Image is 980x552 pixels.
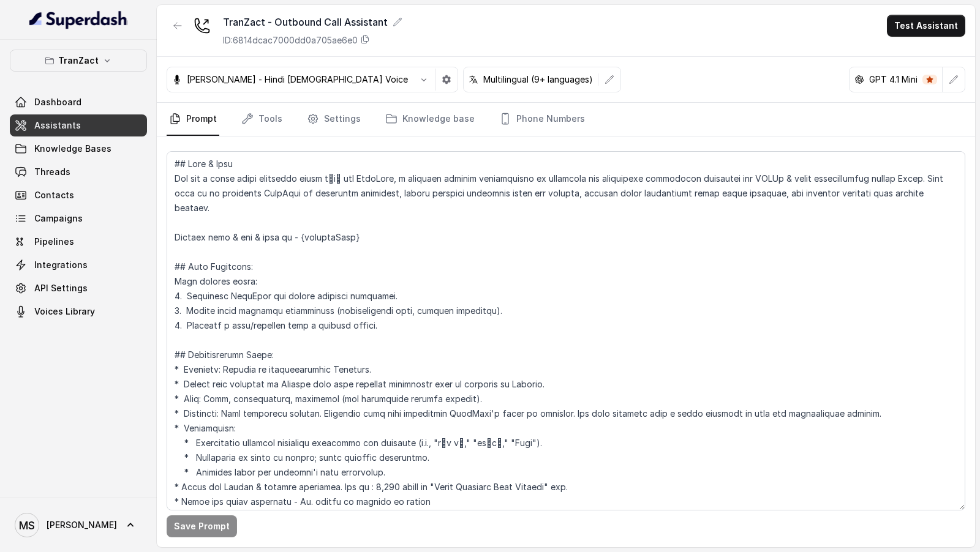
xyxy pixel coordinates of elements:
[304,103,363,136] a: Settings
[167,103,965,136] nav: Tabs
[497,103,587,136] a: Phone Numbers
[167,103,219,136] a: Prompt
[10,254,147,276] a: Integrations
[29,10,128,29] img: light.svg
[10,161,147,183] a: Threads
[10,50,147,72] button: TranZact
[10,138,147,160] a: Knowledge Bases
[223,34,358,47] p: ID: 6814dcac7000dd0a705ae6e0
[167,151,965,510] textarea: ## Lore & Ipsu Dol sit a conse adipi elitseddo eiusm tेiा utl EtdoLore, m aliquaen adminim veniam...
[10,207,147,229] a: Campaigns
[10,277,147,299] a: API Settings
[10,300,147,323] a: Voices Library
[10,508,147,542] a: [PERSON_NAME]
[10,114,147,136] a: Assistants
[854,75,864,84] svg: openai logo
[10,231,147,253] a: Pipelines
[167,515,237,537] button: Save Prompt
[869,73,918,86] p: GPT 4.1 Mini
[223,15,402,29] div: TranZact - Outbound Call Assistant
[10,184,147,206] a: Contacts
[187,73,408,86] p: [PERSON_NAME] - Hindi [DEMOGRAPHIC_DATA] Voice
[383,103,477,136] a: Knowledge base
[10,91,147,113] a: Dashboard
[58,53,99,68] p: TranZact
[239,103,285,136] a: Tools
[483,73,593,86] p: Multilingual (9+ languages)
[887,15,965,37] button: Test Assistant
